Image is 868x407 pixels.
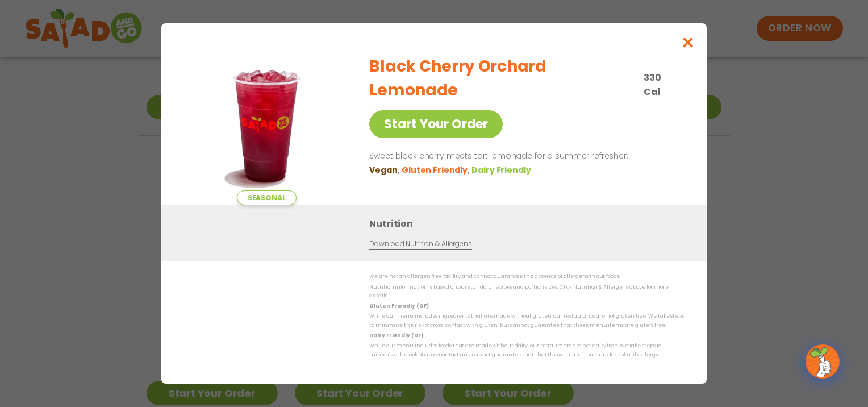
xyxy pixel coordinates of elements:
p: 330 Cal [644,70,679,99]
a: Start Your Order [369,110,503,138]
a: Download Nutrition & Allergens [369,239,471,250]
p: While our menu includes ingredients that are made without gluten, our restaurants are not gluten ... [369,312,684,330]
strong: Dairy Friendly (DF) [369,332,423,339]
span: Seasonal [237,190,297,205]
p: Sweet black cherry meets tart lemonade for a summer refresher. [369,149,679,163]
img: wpChatIcon [807,346,838,377]
strong: Gluten Friendly (GF) [369,302,428,309]
p: Nutrition information is based on our standard recipes and portion sizes. Click Nutrition & Aller... [369,283,684,301]
p: We are not an allergen free facility and cannot guarantee the absence of allergens in our foods. [369,272,684,281]
p: While our menu includes foods that are made without dairy, our restaurants are not dairy free. We... [369,342,684,359]
li: Vegan [369,164,402,176]
img: Featured product photo for Black Cherry Orchard Lemonade [187,46,346,205]
h2: Black Cherry Orchard Lemonade [369,55,637,102]
button: Close modal [670,23,707,61]
h3: Nutrition [369,217,690,231]
li: Dairy Friendly [471,164,533,176]
li: Gluten Friendly [402,164,471,176]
